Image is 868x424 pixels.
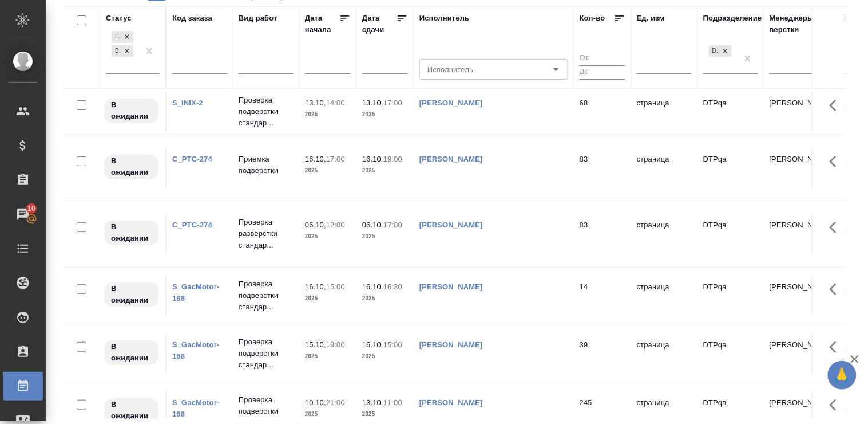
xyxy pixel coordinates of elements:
div: Исполнитель назначен, приступать к работе пока рано [103,97,160,124]
p: 2025 [362,409,408,420]
td: DTPqa [697,214,764,254]
td: страница [631,92,697,132]
p: 13.10, [362,398,383,407]
a: [PERSON_NAME] [419,221,483,229]
td: страница [631,148,697,188]
a: [PERSON_NAME] [419,398,483,407]
div: Подразделение [703,13,762,24]
p: 2025 [305,293,351,304]
td: DTPqa [697,148,764,188]
div: Исполнитель [419,13,470,24]
p: 11:00 [383,398,402,407]
button: 🙏 [828,361,857,390]
td: 39 [574,333,631,374]
button: Здесь прячутся важные кнопки [823,391,850,419]
p: 16.10, [305,282,326,291]
button: Здесь прячутся важные кнопки [823,148,850,175]
div: Дата сдачи [362,13,397,36]
span: 🙏 [833,363,852,387]
p: 16.10, [305,155,326,163]
p: Проверка подверстки стандар... [239,278,294,313]
p: В ожидании [111,399,152,422]
p: [PERSON_NAME] [770,339,825,351]
div: Статус [106,13,132,24]
a: [PERSON_NAME] [419,99,483,107]
div: В ожидании [112,45,121,57]
a: C_PTC-274 [172,155,212,163]
td: 83 [574,148,631,188]
div: Исполнитель назначен, приступать к работе пока рано [103,154,160,180]
p: 2025 [362,231,408,242]
p: В ожидании [111,341,152,364]
input: До [580,65,625,80]
p: 2025 [305,165,351,176]
button: Здесь прячутся важные кнопки [823,214,850,241]
p: 2025 [305,409,351,420]
p: [PERSON_NAME] [770,97,825,109]
button: Здесь прячутся важные кнопки [823,92,850,119]
p: Проверка подверстки стандар... [239,336,294,371]
p: 16.10, [362,155,383,163]
button: Open [548,61,564,77]
p: 16:30 [383,282,402,291]
td: 14 [574,276,631,316]
td: страница [631,276,697,316]
p: 13.10, [305,99,326,107]
td: DTPqa [697,276,764,316]
p: 2025 [305,231,351,242]
p: В ожидании [111,283,152,306]
td: 68 [574,92,631,132]
p: [PERSON_NAME] [770,281,825,293]
p: 2025 [362,293,408,304]
div: Менеджеры верстки [770,13,825,36]
div: DTPqa [709,45,719,57]
p: 15.10, [305,340,326,349]
div: Дата начала [305,13,339,36]
div: Вид работ [239,13,278,24]
p: [PERSON_NAME] [770,397,825,409]
p: 15:00 [326,282,345,291]
div: Готов к работе [112,31,121,43]
p: 2025 [362,165,408,176]
div: Готов к работе, В ожидании [110,30,134,44]
a: S_INIX-2 [172,99,203,107]
p: 15:00 [383,340,402,349]
input: От [580,52,625,66]
p: 19:00 [326,340,345,349]
p: 14:00 [326,99,345,107]
p: 16.10, [362,282,383,291]
div: Готов к работе, В ожидании [110,44,134,58]
div: Исполнитель назначен, приступать к работе пока рано [103,281,160,308]
p: 12:00 [326,221,345,229]
p: В ожидании [111,99,152,122]
div: Ед. изм [637,13,665,24]
td: DTPqa [697,333,764,374]
td: страница [631,214,697,254]
td: 83 [574,214,631,254]
p: Приемка подверстки [239,154,294,176]
p: Проверка подверстки стандар... [239,95,294,129]
div: Кол-во [580,13,605,24]
p: [PERSON_NAME] [770,154,825,165]
p: 2025 [305,109,351,120]
p: 06.10, [362,221,383,229]
p: В ожидании [111,155,152,178]
p: 06.10, [305,221,326,229]
p: В ожидании [111,221,152,244]
a: C_PTC-274 [172,221,212,229]
a: [PERSON_NAME] [419,155,483,163]
a: S_GacMotor-168 [172,340,219,360]
td: страница [631,333,697,374]
a: [PERSON_NAME] [419,340,483,349]
td: DTPqa [697,92,764,132]
p: 17:00 [383,99,402,107]
p: 2025 [362,109,408,120]
p: 16.10, [362,340,383,349]
div: Исполнитель назначен, приступать к работе пока рано [103,339,160,366]
span: 10 [21,203,42,214]
div: Исполнитель назначен, приступать к работе пока рано [103,219,160,246]
div: Исполнитель назначен, приступать к работе пока рано [103,397,160,424]
p: 13.10, [362,99,383,107]
p: 17:00 [326,155,345,163]
p: 2025 [362,351,408,362]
